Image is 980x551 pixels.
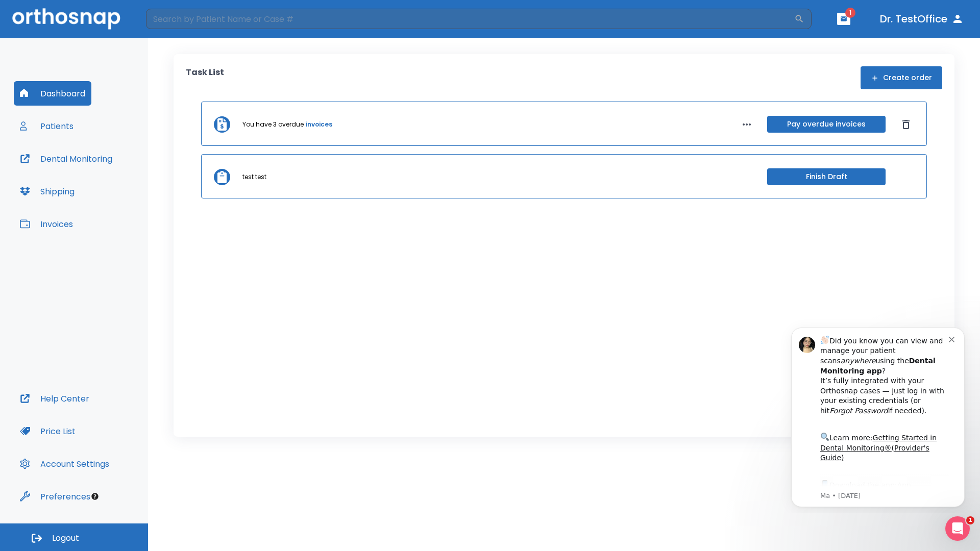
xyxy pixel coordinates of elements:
[876,10,968,28] button: Dr. TestOffice
[90,492,100,501] div: Tooltip anchor
[767,116,886,133] button: Pay overdue invoices
[146,9,794,29] input: Search by Patient Name or Case #
[14,81,91,106] button: Dashboard
[242,172,266,182] p: test test
[966,516,974,524] span: 1
[186,66,224,89] p: Task List
[776,318,980,513] iframe: Intercom notifications message
[767,168,886,185] button: Finish Draft
[14,146,118,171] button: Dental Monitoring
[14,212,79,236] button: Invoices
[14,179,81,204] button: Shipping
[306,120,332,129] a: invoices
[861,66,942,89] button: Create order
[898,116,914,133] button: Dismiss
[242,120,304,129] p: You have 3 overdue
[14,419,82,443] button: Price List
[945,516,970,541] iframe: Intercom live chat
[14,386,95,411] button: Help Center
[14,452,115,476] button: Account Settings
[14,484,96,509] button: Preferences
[44,173,173,182] p: Message from Ma, sent 8w ago
[44,163,135,181] a: App Store
[173,16,181,24] button: Dismiss notification
[845,8,855,18] span: 1
[44,160,173,212] div: Download the app: | ​ Let us know if you need help getting started!
[14,114,80,138] button: Patients
[52,533,79,544] span: Logout
[12,8,120,29] img: Orthosnap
